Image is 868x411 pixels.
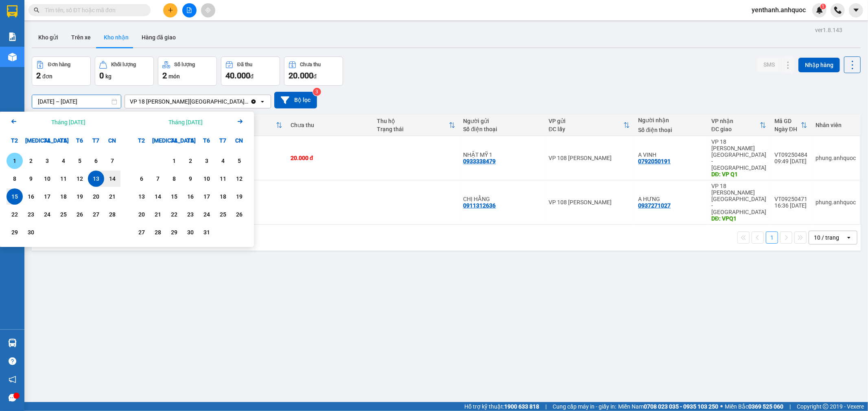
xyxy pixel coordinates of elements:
div: 18 [58,192,69,201]
div: Choose Thứ Ba, tháng 09 2 2025. It's available. [23,153,39,169]
strong: 0369 525 060 [748,403,783,410]
div: 22 [9,210,20,219]
div: Choose Thứ Năm, tháng 10 2 2025. It's available. [182,153,199,169]
span: 2 [36,71,41,80]
div: Choose Thứ Năm, tháng 10 23 2025. It's available. [182,206,199,223]
div: Choose Thứ Tư, tháng 09 3 2025. It's available. [39,153,55,169]
span: 0 [99,71,104,80]
div: Ngày ĐH [774,126,801,132]
div: T5 [55,132,72,149]
div: 29 [9,227,20,237]
div: 0792050191 [638,158,671,164]
button: file-add [182,3,197,17]
div: Selected end date. Thứ Hai, tháng 09 15 2025. It's available. [7,188,23,205]
div: Choose Thứ Ba, tháng 09 30 2025. It's available. [23,224,39,240]
div: Choose Thứ Hai, tháng 10 27 2025. It's available. [133,224,150,240]
div: 9 [185,174,196,184]
th: Toggle SortBy [373,115,459,136]
div: Choose Thứ Sáu, tháng 10 24 2025. It's available. [199,206,215,223]
div: 16 [185,192,196,201]
div: [MEDICAL_DATA] [23,132,39,149]
div: DĐ: VPQ1 [711,215,766,222]
div: Choose Thứ Ba, tháng 09 9 2025. It's available. [23,171,39,187]
span: đ [250,73,254,80]
div: VT09250484 [774,151,807,158]
div: Choose Thứ Hai, tháng 09 8 2025. It's available. [7,171,23,187]
div: phung.anhquoc [816,199,856,205]
button: Đơn hàng2đơn [32,56,91,86]
button: Bộ lọc [274,92,317,108]
div: Choose Thứ Sáu, tháng 10 10 2025. It's available. [199,171,215,187]
div: Choose Thứ Bảy, tháng 09 6 2025. It's available. [88,153,104,169]
div: 20 [136,210,147,219]
div: 14 [107,174,118,184]
div: Choose Thứ Sáu, tháng 10 17 2025. It's available. [199,188,215,205]
div: Choose Thứ Bảy, tháng 10 25 2025. It's available. [215,206,231,223]
div: Người nhận [638,117,703,123]
button: aim [201,3,215,17]
span: plus [168,7,173,13]
div: A HƯNG [638,196,703,202]
div: Số lượng [174,62,195,67]
div: Choose Thứ Tư, tháng 10 29 2025. It's available. [166,224,182,240]
button: Đã thu40.000đ [221,56,280,86]
svg: Arrow Right [235,117,245,126]
sup: 3 [313,88,321,96]
span: file-add [186,7,192,13]
div: 15 [9,192,20,201]
img: warehouse-icon [8,339,17,347]
div: 0933338479 [464,158,496,164]
div: 27 [90,210,102,219]
div: Choose Thứ Năm, tháng 09 11 2025. It's available. [55,171,72,187]
div: Choose Thứ Hai, tháng 10 13 2025. It's available. [133,188,150,205]
div: CN [104,132,120,149]
svg: Arrow Left [9,117,19,126]
div: Thu hộ [377,118,448,124]
div: Khối lượng [111,62,136,67]
div: 27 [136,227,147,237]
div: 22 [168,210,180,219]
div: Choose Thứ Năm, tháng 09 25 2025. It's available. [55,206,72,223]
div: 13 [90,174,102,184]
div: Choose Thứ Hai, tháng 09 22 2025. It's available. [7,206,23,223]
div: 6 [136,174,147,184]
span: kg [105,73,112,80]
span: search [34,7,39,13]
div: 8 [9,174,20,184]
div: A VINH [638,151,703,158]
div: 23 [25,210,37,219]
div: Chưa thu [300,62,321,67]
img: solution-icon [8,32,17,41]
div: 10 [42,174,53,184]
div: Choose Thứ Sáu, tháng 09 26 2025. It's available. [72,206,88,223]
div: Choose Thứ Bảy, tháng 09 20 2025. It's available. [88,188,104,205]
div: 11 [58,174,69,184]
div: Đã thu [237,62,252,67]
div: Số điện thoại [464,126,541,132]
div: 17 [42,192,53,201]
button: Kho nhận [97,28,135,47]
span: notification [9,376,16,383]
div: Tháng [DATE] [168,118,203,126]
div: DĐ: VP Q1 [711,171,766,177]
div: Choose Thứ Ba, tháng 09 16 2025. It's available. [23,188,39,205]
th: Toggle SortBy [770,115,811,136]
div: 12 [234,174,245,184]
span: message [9,394,16,402]
div: Số điện thoại [638,127,703,133]
div: T7 [215,132,231,149]
button: Chưa thu20.000đ [284,56,343,86]
sup: 1 [820,4,826,9]
div: 21 [107,192,118,201]
span: 2 [162,71,167,80]
div: 3 [201,156,212,166]
div: 25 [217,210,229,219]
div: Choose Thứ Năm, tháng 09 18 2025. It's available. [55,188,72,205]
div: Người gửi [464,118,541,124]
div: 19 [74,192,85,201]
img: warehouse-icon [8,53,17,61]
div: Choose Thứ Hai, tháng 09 1 2025. It's available. [7,153,23,169]
div: 20 [90,192,102,201]
input: Select a date range. [32,95,121,108]
button: caret-down [849,3,863,17]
